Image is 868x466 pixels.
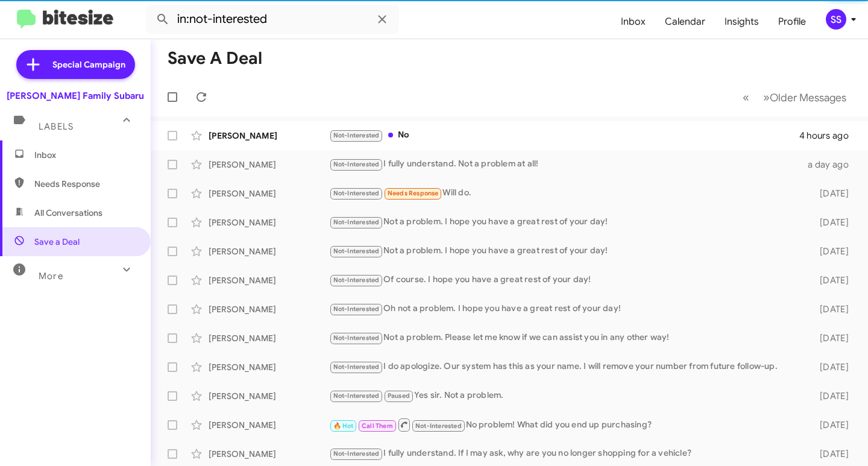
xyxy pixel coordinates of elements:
[329,215,806,229] div: Not a problem. I hope you have a great rest of your day!
[329,273,806,287] div: Of course. I hope you have a great rest of your day!
[415,422,462,430] span: Not-Interested
[209,159,329,171] div: [PERSON_NAME]
[333,131,380,139] span: Not-Interested
[611,4,655,39] a: Inbox
[770,91,846,104] span: Older Messages
[715,4,769,39] a: Insights
[209,303,329,315] div: [PERSON_NAME]
[209,245,329,257] div: [PERSON_NAME]
[34,149,137,161] span: Inbox
[209,419,329,431] div: [PERSON_NAME]
[806,216,858,228] div: [DATE]
[329,244,806,258] div: Not a problem. I hope you have a great rest of your day!
[763,90,770,105] span: »
[816,9,855,30] button: SS
[7,90,144,102] div: [PERSON_NAME] Family Subaru
[16,50,135,79] a: Special Campaign
[806,303,858,315] div: [DATE]
[806,448,858,460] div: [DATE]
[329,157,806,171] div: I fully understand. Not a problem at all!
[333,392,380,400] span: Not-Interested
[333,334,380,342] span: Not-Interested
[329,302,806,316] div: Oh not a problem. I hope you have a great rest of your day!
[333,305,380,313] span: Not-Interested
[329,186,806,200] div: Will do.
[333,218,380,226] span: Not-Interested
[146,5,399,34] input: Search
[329,360,806,374] div: I do apologize. Our system has this as your name. I will remove your number from future follow-up.
[34,236,80,248] span: Save a Deal
[806,390,858,402] div: [DATE]
[769,4,816,39] a: Profile
[329,447,806,461] div: I fully understand. If I may ask, why are you no longer shopping for a vehicle?
[333,450,380,458] span: Not-Interested
[806,159,858,171] div: a day ago
[209,187,329,200] div: [PERSON_NAME]
[806,274,858,286] div: [DATE]
[329,128,799,142] div: No
[806,332,858,344] div: [DATE]
[168,49,262,68] h1: Save a Deal
[39,121,74,132] span: Labels
[806,361,858,373] div: [DATE]
[209,216,329,228] div: [PERSON_NAME]
[388,189,439,197] span: Needs Response
[209,390,329,402] div: [PERSON_NAME]
[329,389,806,403] div: Yes sir. Not a problem.
[735,85,756,110] button: Previous
[826,9,846,30] div: SS
[209,274,329,286] div: [PERSON_NAME]
[34,178,137,190] span: Needs Response
[333,160,380,168] span: Not-Interested
[39,271,63,282] span: More
[34,207,102,219] span: All Conversations
[806,187,858,200] div: [DATE]
[806,245,858,257] div: [DATE]
[736,85,854,110] nav: Page navigation example
[806,419,858,431] div: [DATE]
[362,422,393,430] span: Call Them
[209,448,329,460] div: [PERSON_NAME]
[655,4,715,39] a: Calendar
[333,422,354,430] span: 🔥 Hot
[799,130,858,142] div: 4 hours ago
[333,276,380,284] span: Not-Interested
[333,189,380,197] span: Not-Interested
[209,361,329,373] div: [PERSON_NAME]
[388,392,410,400] span: Paused
[329,417,806,432] div: No problem! What did you end up purchasing?
[329,331,806,345] div: Not a problem. Please let me know if we can assist you in any other way!
[52,58,125,71] span: Special Campaign
[209,332,329,344] div: [PERSON_NAME]
[743,90,749,105] span: «
[756,85,854,110] button: Next
[209,130,329,142] div: [PERSON_NAME]
[333,363,380,371] span: Not-Interested
[333,247,380,255] span: Not-Interested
